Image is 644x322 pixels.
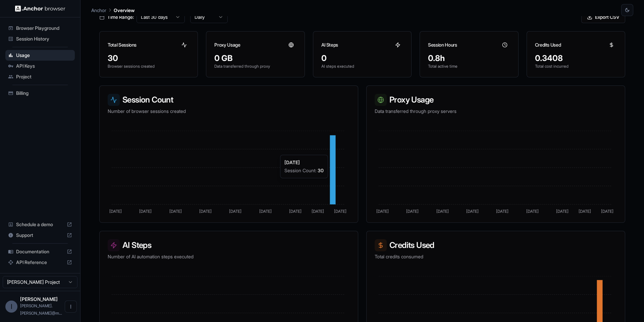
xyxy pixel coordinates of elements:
tspan: [DATE] [199,209,212,214]
div: Billing [5,88,75,99]
tspan: [DATE] [169,209,182,214]
span: API Reference [16,259,64,266]
p: Number of AI automation steps executed [108,253,350,260]
span: Support [16,232,64,239]
div: Documentation [5,246,75,257]
tspan: [DATE] [139,209,152,214]
tspan: [DATE] [496,209,508,214]
tspan: [DATE] [259,209,272,214]
tspan: [DATE] [406,209,419,214]
h3: Credits Used [375,239,617,251]
h3: Credits Used [535,42,561,48]
div: Session History [5,34,75,44]
p: Total cost incurred [535,64,617,69]
nav: breadcrumb [91,6,135,14]
p: Total active time [428,64,510,69]
p: Overview [114,7,135,14]
div: Browser Playground [5,23,75,34]
h3: Total Sessions [108,42,137,48]
h3: Session Hours [428,42,457,48]
tspan: [DATE] [289,209,302,214]
span: Session History [16,36,72,42]
div: 0 GB [214,53,296,64]
img: Anchor Logo [15,5,65,12]
span: Ivan Sanchez [20,296,58,302]
span: API Keys [16,63,72,69]
tspan: [DATE] [466,209,479,214]
span: Project [16,73,72,80]
h3: AI Steps [108,239,350,251]
tspan: [DATE] [556,209,569,214]
span: Browser Playground [16,25,72,31]
div: 0.8h [428,53,510,64]
h3: Session Count [108,94,350,106]
tspan: [DATE] [334,209,346,214]
p: AI steps executed [321,64,403,69]
div: API Reference [5,257,75,268]
h3: Proxy Usage [375,94,617,106]
tspan: [DATE] [109,209,122,214]
div: 0 [321,53,403,64]
p: Data transferred through proxy servers [375,108,617,115]
p: Anchor [91,7,106,14]
div: Project [5,71,75,82]
div: 30 [108,53,190,64]
div: Usage [5,50,75,61]
div: 0.3408 [535,53,617,64]
tspan: [DATE] [601,209,613,214]
tspan: [DATE] [229,209,241,214]
span: Usage [16,52,72,59]
button: Export CSV [581,11,625,23]
p: Number of browser sessions created [108,108,350,115]
div: API Keys [5,61,75,71]
tspan: [DATE] [526,209,539,214]
p: Browser sessions created [108,64,190,69]
tspan: [DATE] [312,209,324,214]
tspan: [DATE] [579,209,591,214]
tspan: [DATE] [376,209,389,214]
span: Billing [16,90,72,96]
span: ivan.sanchez@medtrainer.com [20,303,62,316]
span: Time Range: [107,14,134,20]
div: Support [5,230,75,241]
p: Data transferred through proxy [214,64,296,69]
div: Schedule a demo [5,219,75,230]
button: Open menu [65,301,77,313]
h3: Proxy Usage [214,42,240,48]
span: Schedule a demo [16,221,64,228]
div: I [5,301,17,313]
span: Documentation [16,248,64,255]
h3: AI Steps [321,42,338,48]
p: Total credits consumed [375,253,617,260]
tspan: [DATE] [436,209,449,214]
